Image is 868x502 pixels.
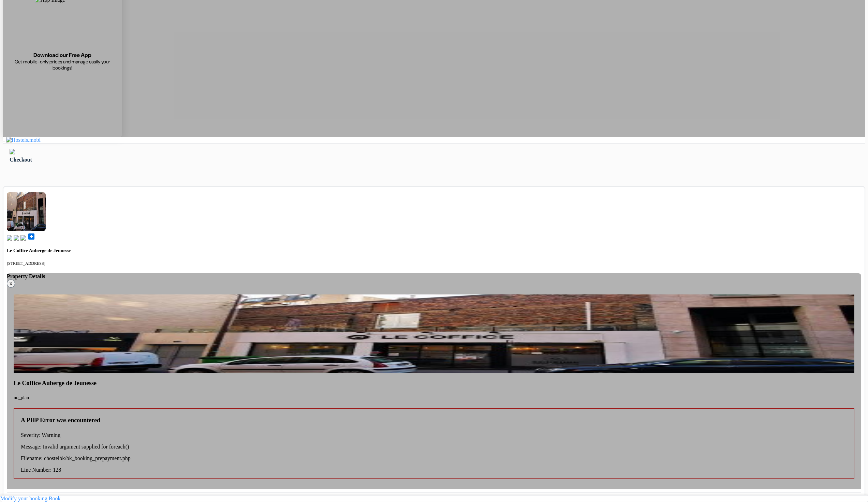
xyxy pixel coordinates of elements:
p: Filename: chostelbk/bk_booking_prepayment.php [21,455,854,461]
button: X [7,279,15,288]
span: Checkout [10,157,32,163]
img: truck.svg [20,235,26,241]
p: Line Number: 128 [21,467,854,473]
h4: Property Details [7,273,861,279]
span: Get mobile-only prices and manage easily your bookings! [11,59,114,71]
h4: A PHP Error was encountered [21,417,854,424]
a: add_box [27,236,35,242]
p: Severity: Warning [21,432,854,438]
img: music.svg [14,235,19,241]
h4: Le Coffice Auberge de Jeunesse [14,380,854,387]
a: Modify your booking [0,496,47,501]
img: left_arrow.svg [10,149,15,154]
span: Download our Free App [33,51,91,59]
p: no_plan [14,395,854,400]
img: book.svg [7,235,12,241]
p: Message: Invalid argument supplied for foreach() [21,444,854,450]
a: Book [49,496,61,501]
span: add_box [27,232,35,241]
small: [STREET_ADDRESS] [7,261,45,266]
h4: Le Coffice Auberge de Jeunesse [7,248,861,254]
img: Hostels.mobi [6,137,41,143]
